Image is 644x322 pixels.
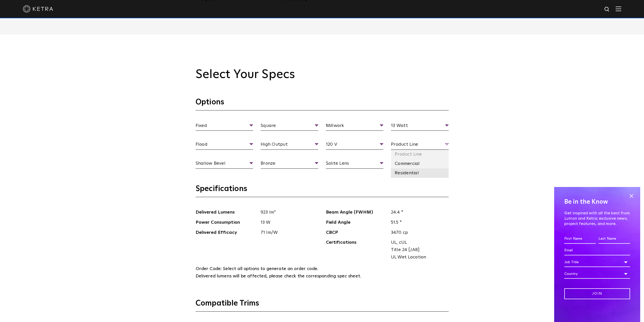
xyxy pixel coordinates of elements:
span: High Output [261,141,318,150]
span: Select all options to generate an order code. [223,267,318,271]
h3: Specifications [196,184,449,197]
span: UL, cUL [391,239,445,246]
span: 71 lm/W [257,229,318,236]
span: Delivered Efficacy [196,229,257,236]
input: Last Name [598,234,630,244]
span: UL Wet Location [391,254,445,261]
span: 120 V [326,141,384,150]
span: 24.4 ° [387,209,449,216]
span: Beam Angle (FWHM) [326,209,387,216]
h3: Compatible Trims [196,298,449,312]
li: Commercial [391,159,449,168]
input: First Name [564,234,596,244]
p: Get inspired with all the best from Lutron and Ketra: exclusive news, project features, and more. [564,211,630,226]
div: Job Title [564,257,630,267]
span: Shallow Bevel [196,160,253,169]
input: Email [564,246,630,255]
input: Join [564,288,630,299]
span: 923 lm* [257,209,318,216]
span: Millwork [326,122,384,131]
span: Title 24 [JA8] [391,246,445,254]
h3: Options [196,97,449,110]
h4: Be in the Know [564,197,630,207]
span: Power Consumption [196,219,257,226]
span: 51.5 ° [387,219,449,226]
li: Residential [391,168,449,178]
h2: Select Your Specs [196,67,449,82]
span: 13 W [257,219,318,226]
li: Product Line [391,150,449,159]
span: Delivered Lumens [196,209,257,216]
span: Bronze [261,160,318,169]
span: Delivered lumens will be affected, please check the corresponding spec sheet. [196,274,361,278]
span: Solite Lens [326,160,384,169]
span: Certifications [326,239,387,261]
span: Flood [196,141,253,150]
span: Square [261,122,318,131]
span: 3470 cp [387,229,449,236]
div: Country [564,269,630,279]
span: Fixed [196,122,253,131]
img: search icon [604,6,610,13]
span: Order Code: [196,267,222,271]
span: CBCP [326,229,387,236]
span: Product Line [391,141,449,150]
img: Hamburger%20Nav.svg [616,6,621,11]
span: Field Angle [326,219,387,226]
span: 13 Watt [391,122,449,131]
img: ketra-logo-2019-white [23,5,53,13]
